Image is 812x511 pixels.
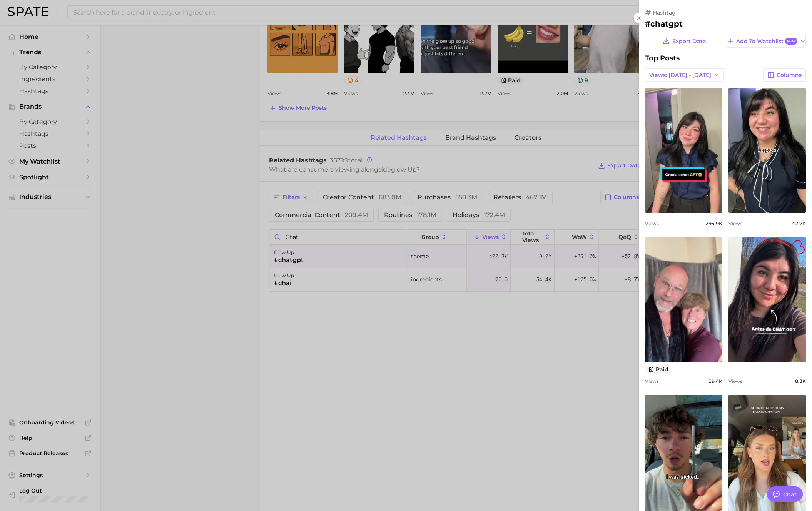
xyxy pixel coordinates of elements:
span: Export Data [672,38,706,45]
span: Views [728,220,742,226]
span: Views [645,220,659,226]
button: Views: [DATE] - [DATE] [645,68,724,82]
button: Columns [763,68,806,82]
span: Views: [DATE] - [DATE] [649,72,711,78]
span: Views [728,378,742,384]
button: Add to WatchlistNew [727,35,806,48]
button: Export Data [661,35,708,48]
button: paid [645,366,672,374]
span: Top Posts [645,54,680,62]
span: 42.7k [792,220,806,226]
span: 294.9k [705,220,722,226]
span: Views [645,378,659,384]
h2: #chatgpt [645,19,806,28]
span: 8.3k [795,378,806,384]
span: hashtag [653,9,676,16]
span: 19.4k [708,378,722,384]
span: Columns [777,72,802,78]
span: Add to Watchlist [736,38,797,45]
span: New [785,38,797,45]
